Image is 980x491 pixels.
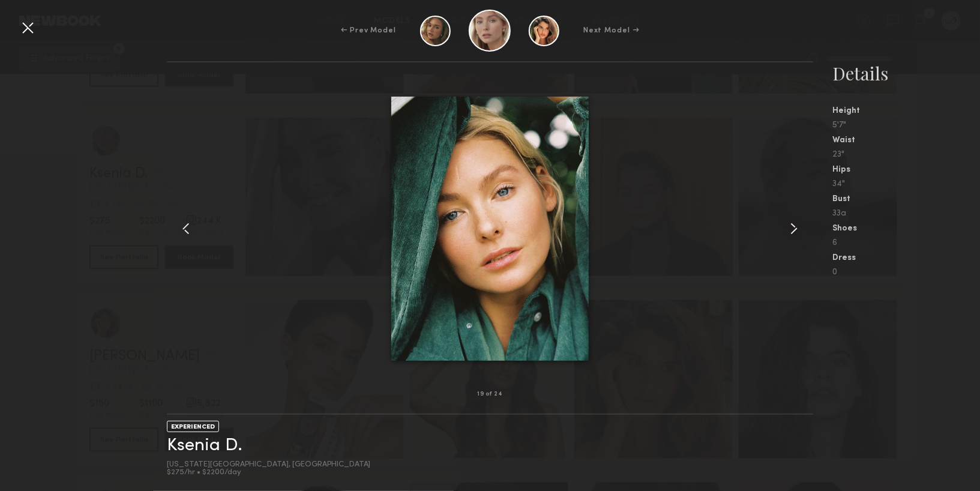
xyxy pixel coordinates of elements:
div: Shoes [832,224,980,233]
div: Next Model → [583,25,639,36]
div: Waist [832,136,980,145]
div: Bust [832,195,980,203]
div: 6 [832,239,980,247]
a: Ksenia D. [167,436,242,455]
div: 23" [832,151,980,159]
div: EXPERIENCED [167,421,219,432]
div: 0 [832,268,980,277]
div: [US_STATE][GEOGRAPHIC_DATA], [GEOGRAPHIC_DATA] [167,461,371,469]
div: 5'7" [832,121,980,130]
div: Height [832,107,980,115]
div: ← Prev Model [341,25,396,36]
div: 33a [832,209,980,218]
div: Details [832,61,980,85]
div: 34" [832,180,980,188]
div: Hips [832,166,980,174]
div: 19 of 24 [477,391,503,397]
div: $275/hr • $2200/day [167,469,371,477]
div: Dress [832,254,980,262]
